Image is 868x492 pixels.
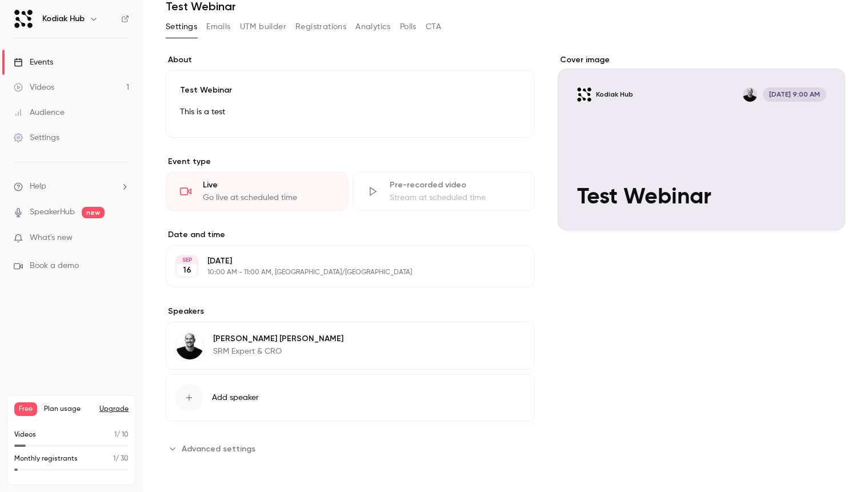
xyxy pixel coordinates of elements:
section: Advanced settings [166,439,535,458]
img: Kodiak Hub [14,10,33,28]
span: 1 [114,431,117,438]
div: Stream at scheduled time [390,192,521,203]
label: Cover image [558,54,845,66]
section: Cover image [558,54,845,230]
div: LiveGo live at scheduled time [166,172,348,211]
img: Sam Jenks [176,332,203,359]
span: 1 [113,455,115,462]
a: SpeakerHub [30,206,75,218]
li: help-dropdown-opener [14,181,129,193]
button: Add speaker [166,374,535,421]
p: / 30 [113,454,129,464]
div: Pre-recorded video [390,179,521,191]
label: Date and time [166,229,535,241]
button: Settings [166,18,197,36]
div: Live [203,179,334,191]
h6: Kodiak Hub [42,13,85,25]
span: Help [30,181,46,193]
span: Plan usage [44,405,93,414]
div: Audience [14,107,65,118]
p: [DATE] [207,255,474,267]
p: [PERSON_NAME] [PERSON_NAME] [213,333,343,345]
button: Polls [400,18,417,36]
span: Book a demo [30,260,79,272]
button: Analytics [355,18,391,36]
span: Free [14,402,37,416]
p: SRM Expert & CRO [213,346,343,357]
p: This is a test [180,105,521,119]
p: Monthly registrants [14,454,78,464]
p: Test Webinar [180,85,521,96]
iframe: Noticeable Trigger [115,233,129,243]
p: 16 [183,265,191,276]
p: Event type [166,156,535,167]
p: Videos [14,430,36,440]
div: Sam Jenks[PERSON_NAME] [PERSON_NAME]SRM Expert & CRO [166,322,535,370]
button: Registrations [295,18,346,36]
label: About [166,54,535,66]
span: Advanced settings [182,443,255,455]
div: Pre-recorded videoStream at scheduled time [353,172,535,211]
button: Upgrade [99,405,129,414]
button: Emails [206,18,230,36]
div: Go live at scheduled time [203,192,334,203]
div: Events [14,57,53,68]
button: Advanced settings [166,439,262,458]
div: Settings [14,132,59,143]
p: / 10 [114,430,129,440]
div: SEP [177,256,197,264]
p: 10:00 AM - 11:00 AM, [GEOGRAPHIC_DATA]/[GEOGRAPHIC_DATA] [207,268,474,277]
button: CTA [426,18,441,36]
span: new [82,207,105,218]
span: What's new [30,232,73,244]
label: Speakers [166,306,535,317]
div: Videos [14,82,54,93]
button: UTM builder [240,18,286,36]
span: Add speaker [212,392,259,403]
